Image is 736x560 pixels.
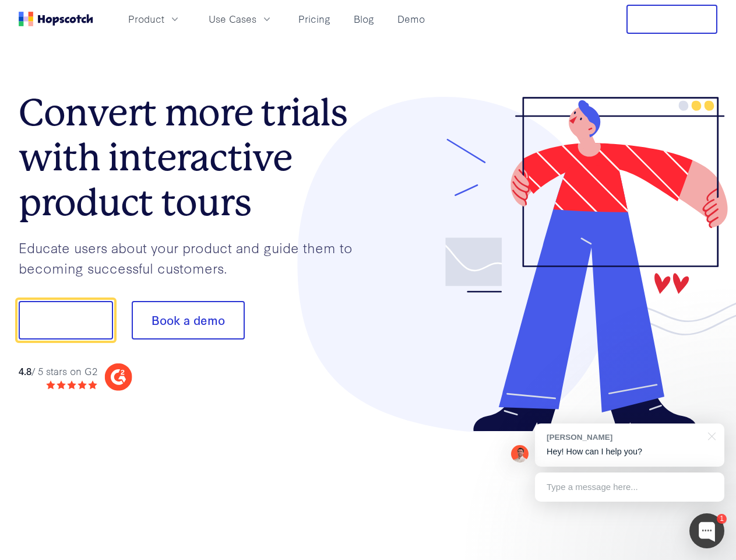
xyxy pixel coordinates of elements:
p: Educate users about your product and guide them to becoming successful customers. [19,237,368,278]
div: 1 [717,514,727,524]
img: Mark Spera [511,445,529,463]
button: Book a demo [132,301,245,339]
div: [PERSON_NAME] [547,432,701,443]
a: Demo [393,9,429,29]
button: Use Cases [202,9,280,29]
a: Pricing [294,9,335,29]
span: Product [128,12,164,26]
p: Hey! How can I help you? [547,446,713,458]
span: Use Cases [209,12,256,26]
button: Free Trial [626,5,717,34]
h1: Convert more trials with interactive product tours [19,90,368,225]
button: Show me! [19,301,113,339]
button: Product [121,9,188,29]
div: Type a message here... [535,473,724,502]
div: / 5 stars on G2 [19,364,97,379]
a: Blog [349,9,379,29]
strong: 4.8 [19,364,31,377]
a: Home [19,12,93,26]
